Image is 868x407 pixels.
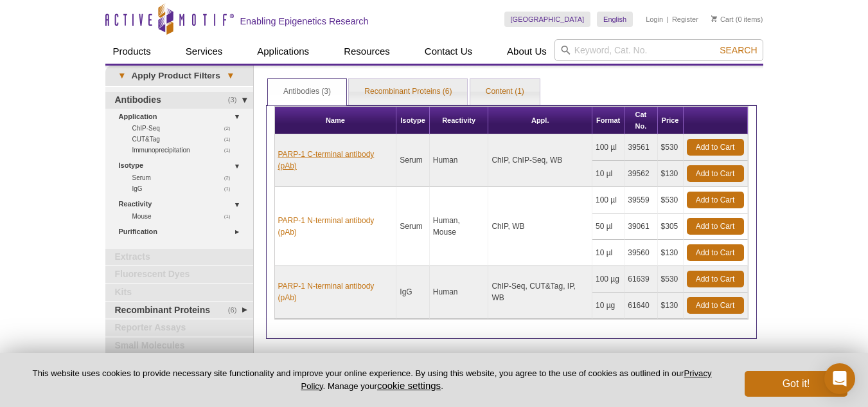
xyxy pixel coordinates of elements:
a: Privacy Policy [301,368,711,390]
td: 39559 [624,187,657,213]
a: Add to Cart [687,297,744,314]
td: Human [430,134,489,187]
td: $305 [658,213,684,240]
a: Applications [249,39,317,64]
a: Cart [711,15,734,24]
a: Add to Cart [687,218,744,235]
td: Human [430,266,489,319]
th: Cat No. [624,107,657,134]
td: $530 [658,187,684,213]
a: Isotype [119,159,245,172]
td: Serum [396,187,430,266]
a: Antibodies (3) [268,79,346,105]
a: (2)ChIP-Seq [132,123,238,134]
a: Products [105,39,159,64]
input: Keyword, Cat. No. [554,39,763,61]
a: (1)IgG [132,183,238,194]
a: Reactivity [119,197,245,211]
td: 100 µg [592,266,624,293]
td: ChIP, WB [488,187,592,266]
a: Application [119,110,245,123]
td: 50 µl [592,213,624,240]
td: $130 [658,293,684,319]
span: (3) [228,92,244,109]
a: PARP-1 N-terminal antibody (pAb) [278,215,393,238]
img: Your Cart [711,15,717,22]
a: Extracts [105,249,253,266]
li: (0 items) [711,12,763,27]
td: IgG [396,266,430,319]
a: (1)Mouse [132,211,238,222]
td: $530 [658,266,684,293]
td: 10 µg [592,293,624,319]
th: Reactivity [430,107,489,134]
a: English [597,12,633,27]
a: Reporter Assays [105,320,253,336]
a: Recombinant Proteins (6) [349,79,467,105]
td: ChIP, ChIP-Seq, WB [488,134,592,187]
td: Human, Mouse [430,187,489,266]
a: Content (1) [470,79,540,105]
button: Got it! [745,371,847,397]
a: Services [178,39,231,64]
td: Serum [396,134,430,187]
a: (1)Immunoprecipitation [132,145,238,156]
a: Add to Cart [687,192,744,208]
a: Add to Cart [687,139,744,156]
td: $530 [658,134,684,161]
a: Purification [119,225,245,239]
th: Name [275,107,397,134]
td: $130 [658,161,684,187]
a: ▾Apply Product Filters▾ [105,66,253,86]
span: (1) [224,145,238,156]
span: ▾ [112,70,132,82]
p: This website uses cookies to provide necessary site functionality and improve your online experie... [21,368,723,392]
td: 100 µl [592,187,624,213]
a: Add to Cart [687,244,744,261]
a: Resources [336,39,398,64]
a: Small Molecules [105,338,253,354]
button: Search [716,44,761,56]
a: Register [672,15,698,24]
span: (1) [224,134,238,145]
h2: Enabling Epigenetics Research [240,15,369,27]
th: Appl. [488,107,592,134]
th: Format [592,107,624,134]
td: 10 µl [592,161,624,187]
td: 39561 [624,134,657,161]
div: Open Intercom Messenger [824,363,855,394]
th: Isotype [396,107,430,134]
span: (1) [224,211,238,222]
a: (6)Recombinant Proteins [105,302,253,319]
th: Price [658,107,684,134]
a: Fluorescent Dyes [105,266,253,283]
span: (6) [228,302,244,319]
a: Kits [105,284,253,301]
span: Search [720,45,757,55]
td: 61639 [624,266,657,293]
span: (2) [224,172,238,183]
span: (1) [224,183,238,194]
td: 10 µl [592,240,624,266]
td: 61640 [624,293,657,319]
a: Add to Cart [687,165,744,182]
a: [GEOGRAPHIC_DATA] [504,12,591,27]
a: Contact Us [417,39,480,64]
a: Add to Cart [687,271,744,287]
span: ▾ [220,70,240,82]
a: PARP-1 C-terminal antibody (pAb) [278,149,393,172]
td: $130 [658,240,684,266]
td: ChIP-Seq, CUT&Tag, IP, WB [488,266,592,319]
a: Login [646,15,663,24]
td: 39560 [624,240,657,266]
td: 39061 [624,213,657,240]
li: | [667,12,669,27]
a: (1)CUT&Tag [132,134,238,145]
td: 39562 [624,161,657,187]
button: cookie settings [377,380,441,391]
a: (2)Serum [132,172,238,183]
td: 100 µl [592,134,624,161]
a: PARP-1 N-terminal antibody (pAb) [278,280,393,303]
a: (3)Antibodies [105,92,253,109]
a: About Us [499,39,554,64]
